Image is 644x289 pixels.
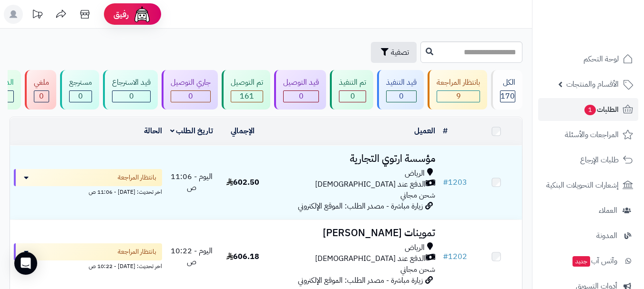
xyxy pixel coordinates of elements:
[375,70,426,110] a: قيد التنفيذ 0
[501,90,515,102] span: 170
[572,256,590,267] span: جديد
[78,90,83,102] span: 0
[231,77,263,88] div: تم التوصيل
[538,199,638,222] a: العملاء
[171,91,210,102] div: 0
[580,153,619,167] span: طلبات الإرجاع
[34,91,49,102] div: 0
[231,125,255,137] a: الإجمالي
[112,77,151,88] div: قيد الاسترجاع
[129,90,134,102] span: 0
[283,77,319,88] div: قيد التوصيل
[226,251,259,262] span: 606.18
[426,70,489,110] a: بانتظار المراجعة 9
[25,5,49,26] a: تحديثات المنصة
[118,173,156,182] span: بانتظار المراجعة
[596,229,617,242] span: المدونة
[58,70,101,110] a: مسترجع 0
[456,90,461,102] span: 9
[298,200,423,212] span: زيارة مباشرة - مصدر الطلب: الموقع الإلكتروني
[414,125,435,137] a: العميل
[160,70,220,110] a: جاري التوصيل 0
[579,24,635,44] img: logo-2.png
[170,125,214,137] a: تاريخ الطلب
[171,245,213,268] span: اليوم - 10:22 ص
[583,52,619,66] span: لوحة التحكم
[171,77,211,88] div: جاري التوصيل
[272,153,435,164] h3: مؤسسة ارتوي التجارية
[489,70,524,110] a: الكل170
[584,105,596,115] span: 1
[298,275,423,286] span: زيارة مباشرة - مصدر الطلب: الموقع الإلكتروني
[226,177,259,188] span: 602.50
[144,125,162,137] a: الحالة
[565,128,619,141] span: المراجعات والأسئلة
[328,70,375,110] a: تم التنفيذ 0
[443,177,448,188] span: #
[113,9,129,20] span: رفيق
[14,252,37,275] div: Open Intercom Messenger
[39,90,44,102] span: 0
[133,5,152,24] img: ai-face.png
[315,253,426,264] span: الدفع عند [DEMOGRAPHIC_DATA]
[546,179,619,192] span: إشعارات التحويلات البنكية
[400,189,435,201] span: شحن مجاني
[14,260,162,270] div: اخر تحديث: [DATE] - 10:22 ص
[437,91,480,102] div: 9
[339,91,366,102] div: 0
[69,77,92,88] div: مسترجع
[240,90,254,102] span: 161
[399,90,404,102] span: 0
[538,249,638,272] a: وآتس آبجديد
[599,204,617,217] span: العملاء
[386,77,417,88] div: قيد التنفيذ
[405,242,425,253] span: الرياض
[118,247,156,257] span: بانتظار المراجعة
[538,48,638,70] a: لوحة التحكم
[583,103,619,116] span: الطلبات
[443,251,467,262] a: #1202
[231,91,263,102] div: 161
[566,78,619,91] span: الأقسام والمنتجات
[112,91,150,102] div: 0
[538,224,638,247] a: المدونة
[23,70,58,110] a: ملغي 0
[14,186,162,196] div: اخر تحديث: [DATE] - 11:06 ص
[443,177,467,188] a: #1203
[437,77,480,88] div: بانتظار المراجعة
[70,91,92,102] div: 0
[272,228,435,239] h3: تموينات [PERSON_NAME]
[315,179,426,190] span: الدفع عند [DEMOGRAPHIC_DATA]
[538,98,638,121] a: الطلبات1
[500,77,515,88] div: الكل
[272,70,328,110] a: قيد التوصيل 0
[405,168,425,179] span: الرياض
[350,90,355,102] span: 0
[371,42,417,63] button: تصفية
[538,123,638,146] a: المراجعات والأسئلة
[538,174,638,197] a: إشعارات التحويلات البنكية
[572,254,617,268] span: وآتس آب
[400,264,435,275] span: شحن مجاني
[443,125,448,137] a: #
[443,251,448,262] span: #
[284,91,318,102] div: 0
[101,70,160,110] a: قيد الاسترجاع 0
[538,149,638,171] a: طلبات الإرجاع
[299,90,304,102] span: 0
[387,91,416,102] div: 0
[188,90,193,102] span: 0
[171,171,213,193] span: اليوم - 11:06 ص
[220,70,272,110] a: تم التوصيل 161
[391,47,409,58] span: تصفية
[339,77,366,88] div: تم التنفيذ
[34,77,49,88] div: ملغي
